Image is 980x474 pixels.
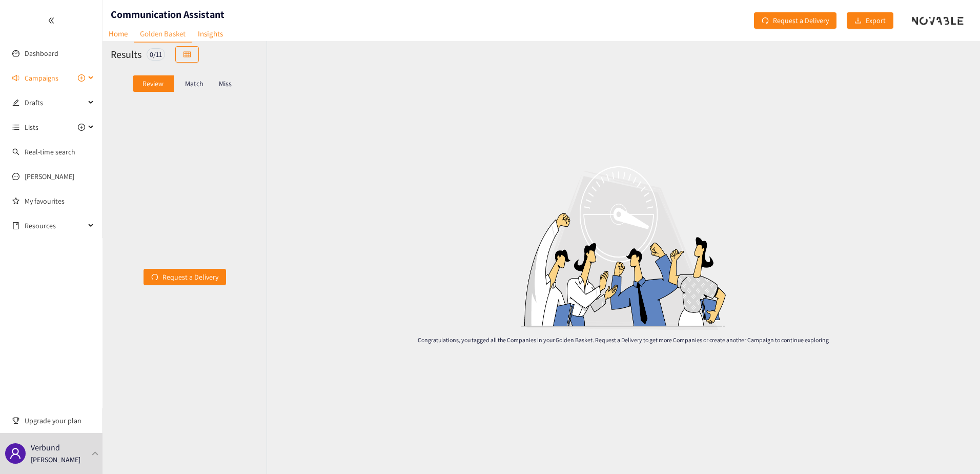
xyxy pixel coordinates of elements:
button: redoRequest a Delivery [754,12,836,29]
span: unordered-list [12,124,19,131]
span: Lists [25,117,38,137]
p: Review [142,80,164,88]
span: download [854,17,862,25]
p: Miss [219,80,232,88]
span: sound [12,74,19,82]
span: book [12,222,19,229]
p: Match [185,80,203,88]
a: Dashboard [25,49,58,58]
h2: Results [111,47,141,62]
p: Verbund [31,441,60,454]
span: trophy [12,417,19,424]
a: Golden Basket [134,26,192,43]
span: edit [12,99,19,106]
a: Real-time search [25,147,75,156]
span: plus-circle [78,124,85,131]
span: Campaigns [25,68,58,88]
span: user [9,447,22,460]
button: downloadExport [847,12,893,29]
button: table [175,46,199,63]
a: [PERSON_NAME] [25,172,74,181]
span: Drafts [25,92,85,113]
span: redo [762,17,769,25]
p: Congratulations, you tagged all the Companies in your Golden Basket. Request a Delivery to get mo... [415,335,831,344]
div: Chat-Widget [929,425,980,474]
a: Home [103,26,134,42]
span: Upgrade your plan [25,410,94,431]
p: [PERSON_NAME] [31,454,80,465]
a: My favourites [25,191,94,211]
a: Insights [192,26,229,42]
h1: Communication Assistant [111,7,224,22]
span: Request a Delivery [773,15,829,26]
iframe: Chat Widget [929,425,980,474]
span: table [183,51,191,59]
span: plus-circle [78,74,85,82]
span: Resources [25,215,85,236]
span: Request a Delivery [162,271,218,283]
button: redoRequest a Delivery [144,269,226,285]
span: Export [866,15,886,26]
div: 0 / 11 [147,48,165,61]
span: double-left [48,17,55,24]
span: redo [151,273,158,282]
